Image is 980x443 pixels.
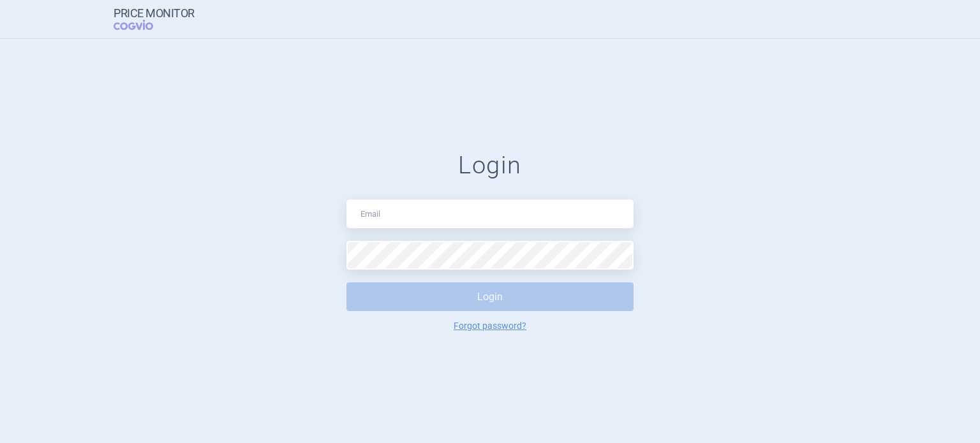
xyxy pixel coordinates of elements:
[346,151,634,180] h1: Login
[346,282,634,311] button: Login
[346,200,634,228] input: Email
[114,7,195,20] strong: Price Monitor
[114,7,195,31] a: Price MonitorCOGVIO
[454,321,526,330] a: Forgot password?
[114,20,171,30] span: COGVIO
